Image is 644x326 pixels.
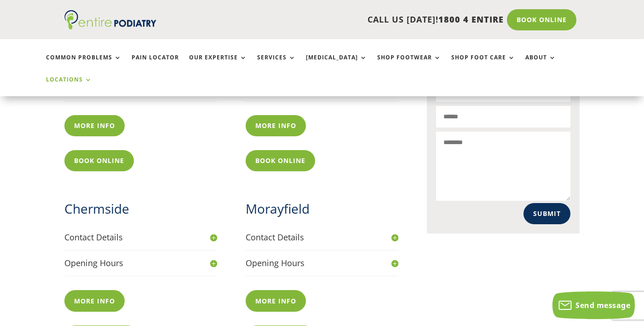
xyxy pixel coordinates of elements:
button: Send message [552,291,635,319]
span: Send message [575,300,630,310]
a: Common Problems [46,54,121,74]
a: Locations [46,76,92,96]
a: Book Online [64,150,134,171]
a: Shop Foot Care [451,54,515,74]
a: Our Expertise [189,54,247,74]
span: 1800 4 ENTIRE [438,14,504,25]
a: Shop Footwear [377,54,441,74]
a: More info [246,115,306,136]
h4: Contact Details [246,232,398,243]
h4: Opening Hours [246,257,398,269]
h2: Morayfield [246,200,398,222]
img: logo (1) [64,10,156,29]
a: More info [64,115,125,136]
h4: Contact Details [64,232,217,243]
a: [MEDICAL_DATA] [306,54,367,74]
a: About [525,54,556,74]
a: More info [246,290,306,311]
h2: Chermside [64,200,217,222]
button: Submit [523,203,570,224]
a: Book Online [507,9,576,30]
a: Services [257,54,296,74]
p: CALL US [DATE]! [182,14,504,26]
a: Book Online [246,150,315,171]
h4: Opening Hours [64,257,217,269]
a: More info [64,290,125,311]
a: Pain Locator [132,54,179,74]
a: Entire Podiatry [64,22,156,31]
